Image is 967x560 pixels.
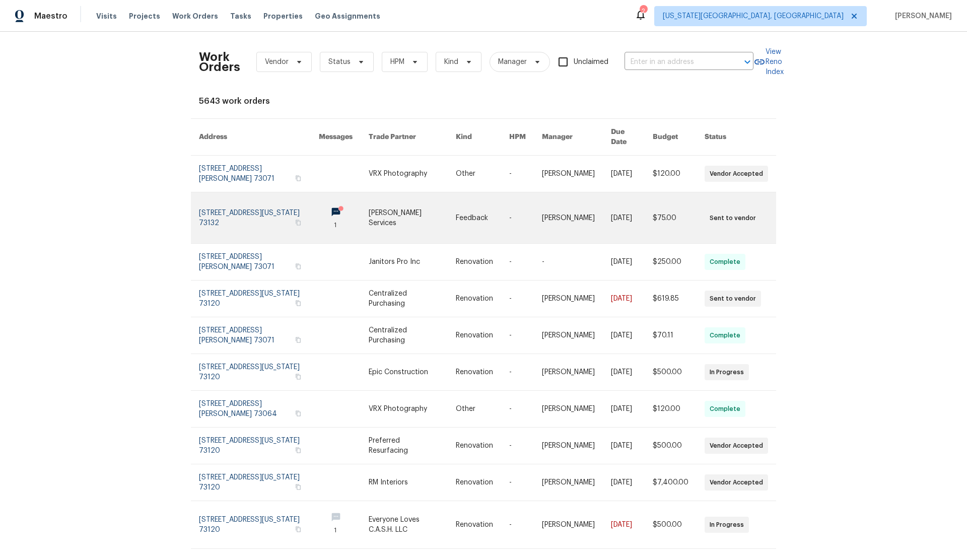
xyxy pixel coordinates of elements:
[361,281,448,317] td: Centralized Purchasing
[753,47,784,77] a: View Reno Index
[448,156,501,192] td: Other
[501,354,534,391] td: -
[361,317,448,354] td: Centralized Purchasing
[361,244,448,281] td: Janitors Pro Inc
[361,119,448,156] th: Trade Partner
[199,52,240,72] h2: Work Orders
[534,391,603,428] td: [PERSON_NAME]
[501,428,534,464] td: -
[501,192,534,244] td: -
[294,409,303,418] button: Copy Address
[361,501,448,549] td: Everyone Loves C.A.S.H. LLC
[501,281,534,317] td: -
[534,317,603,354] td: [PERSON_NAME]
[444,57,458,67] span: Kind
[574,57,608,67] span: Unclaimed
[534,244,603,281] td: -
[294,262,303,271] button: Copy Address
[663,11,844,21] span: [US_STATE][GEOGRAPHIC_DATA], [GEOGRAPHIC_DATA]
[534,281,603,317] td: [PERSON_NAME]
[311,119,361,156] th: Messages
[448,464,501,501] td: Renovation
[448,317,501,354] td: Renovation
[645,119,697,156] th: Budget
[172,11,218,21] span: Work Orders
[448,244,501,281] td: Renovation
[96,11,117,21] span: Visits
[294,218,303,227] button: Copy Address
[361,391,448,428] td: VRX Photography
[603,119,645,156] th: Due Date
[361,464,448,501] td: RM Interiors
[534,501,603,549] td: [PERSON_NAME]
[448,192,501,244] td: Feedback
[740,55,754,69] button: Open
[534,156,603,192] td: [PERSON_NAME]
[129,11,160,21] span: Projects
[199,96,768,106] div: 5643 work orders
[448,119,501,156] th: Kind
[361,354,448,391] td: Epic Construction
[534,428,603,464] td: [PERSON_NAME]
[501,244,534,281] td: -
[534,192,603,244] td: [PERSON_NAME]
[625,54,725,70] input: Enter in an address
[34,11,67,21] span: Maestro
[294,299,303,308] button: Copy Address
[501,464,534,501] td: -
[263,11,303,21] span: Properties
[501,391,534,428] td: -
[361,192,448,244] td: [PERSON_NAME] Services
[498,57,527,67] span: Manager
[501,317,534,354] td: -
[294,372,303,381] button: Copy Address
[534,119,603,156] th: Manager
[294,335,303,344] button: Copy Address
[448,281,501,317] td: Renovation
[501,156,534,192] td: -
[230,13,251,20] span: Tasks
[294,482,303,492] button: Copy Address
[361,156,448,192] td: VRX Photography
[891,11,952,21] span: [PERSON_NAME]
[501,119,534,156] th: HPM
[361,428,448,464] td: Preferred Resurfacing
[697,119,776,156] th: Status
[294,525,303,534] button: Copy Address
[640,6,647,16] div: 2
[294,446,303,455] button: Copy Address
[448,428,501,464] td: Renovation
[534,354,603,391] td: [PERSON_NAME]
[265,57,289,67] span: Vendor
[315,11,380,21] span: Geo Assignments
[448,501,501,549] td: Renovation
[328,57,351,67] span: Status
[191,119,311,156] th: Address
[501,501,534,549] td: -
[294,174,303,183] button: Copy Address
[448,354,501,391] td: Renovation
[390,57,404,67] span: HPM
[448,391,501,428] td: Other
[534,464,603,501] td: [PERSON_NAME]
